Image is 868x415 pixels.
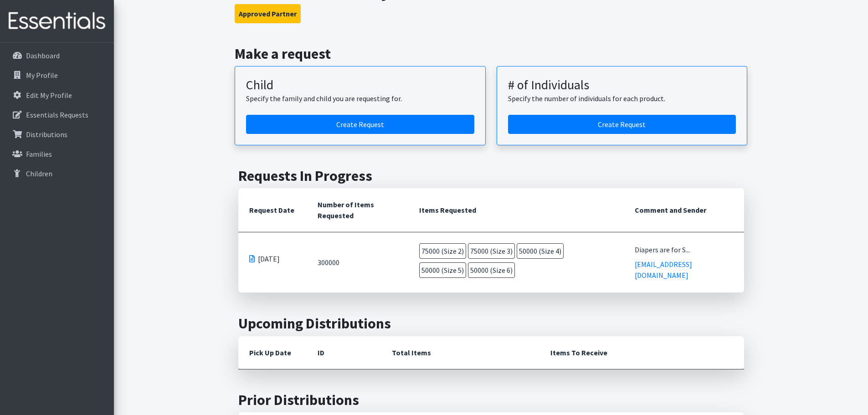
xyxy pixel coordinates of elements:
span: 75000 (Size 2) [419,243,466,259]
h2: Requests In Progress [238,167,744,184]
p: Distributions [26,130,67,139]
p: Families [26,149,52,159]
span: 50000 (Size 4) [517,243,564,259]
p: Dashboard [26,51,60,60]
a: Create a request by number of individuals [508,115,736,134]
a: Children [4,164,110,183]
h2: Upcoming Distributions [238,315,744,332]
a: Distributions [4,125,110,143]
span: 75000 (Size 3) [468,243,515,259]
div: Diapers are for S... [635,244,733,255]
p: Specify the family and child you are requesting for. [246,93,474,104]
a: Edit My Profile [4,86,110,104]
th: Number of Items Requested [307,188,408,232]
button: Approved Partner [235,4,301,23]
td: 300000 [307,232,408,293]
th: Items To Receive [539,336,744,369]
a: My Profile [4,66,110,84]
th: Request Date [238,188,307,232]
a: [EMAIL_ADDRESS][DOMAIN_NAME] [635,260,692,280]
h3: Child [246,77,474,93]
a: Essentials Requests [4,106,110,124]
a: Create a request for a child or family [246,115,474,134]
th: Total Items [381,336,539,369]
span: 50000 (Size 6) [468,262,515,278]
th: ID [307,336,381,369]
h2: Prior Distributions [238,391,744,409]
span: [DATE] [258,253,280,264]
a: Dashboard [4,46,110,65]
th: Pick Up Date [238,336,307,369]
p: Essentials Requests [26,110,88,119]
span: 50000 (Size 5) [419,262,466,278]
p: Specify the number of individuals for each product. [508,93,736,104]
a: Families [4,145,110,163]
h2: Make a request [235,45,747,62]
th: Items Requested [408,188,624,232]
p: Edit My Profile [26,91,72,100]
img: HumanEssentials [4,6,110,36]
th: Comment and Sender [624,188,744,232]
p: Children [26,169,52,178]
h3: # of Individuals [508,77,736,93]
p: My Profile [26,71,58,80]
